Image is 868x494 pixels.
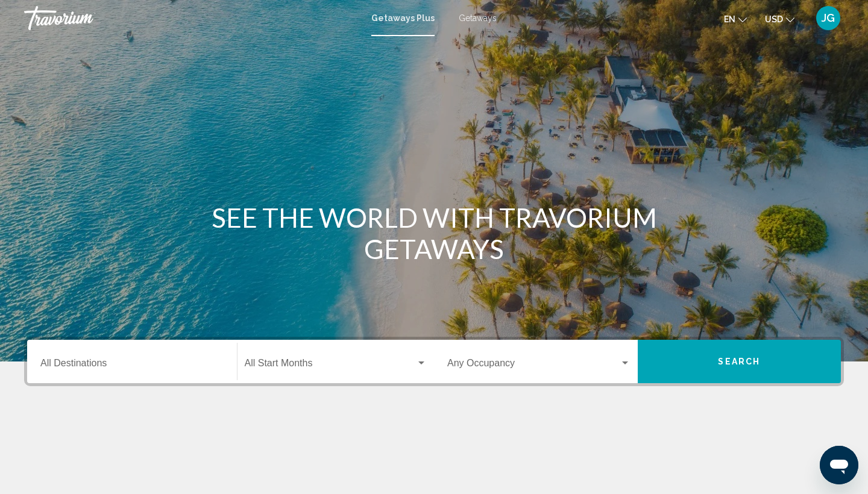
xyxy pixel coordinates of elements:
[208,202,660,264] h1: SEE THE WORLD WITH TRAVORIUM GETAWAYS
[724,14,735,24] span: en
[24,6,359,30] a: Travorium
[765,14,783,24] span: USD
[813,5,844,31] button: User Menu
[820,446,858,484] iframe: Button to launch messaging window
[765,10,794,28] button: Change currency
[822,12,835,24] span: JG
[638,340,841,383] button: Search
[459,13,497,23] a: Getaways
[371,13,435,23] a: Getaways Plus
[724,10,747,28] button: Change language
[27,340,841,383] div: Search widget
[718,357,760,367] span: Search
